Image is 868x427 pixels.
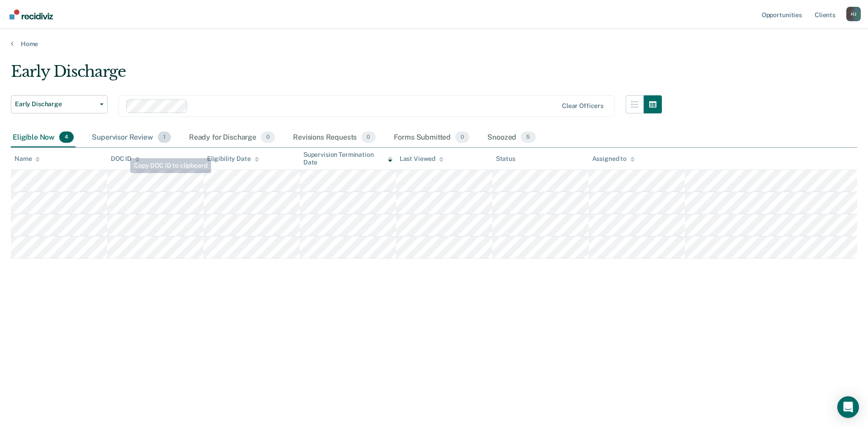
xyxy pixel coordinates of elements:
[14,155,40,163] div: Name
[11,128,75,148] div: Eligible Now4
[207,155,259,163] div: Eligibility Date
[521,131,535,143] span: 5
[158,131,171,143] span: 1
[846,7,861,21] button: Profile dropdown button
[11,40,857,48] a: Home
[261,131,275,143] span: 0
[846,7,861,21] div: H J
[15,100,96,108] span: Early Discharge
[90,128,173,148] div: Supervisor Review1
[837,396,859,418] div: Open Intercom Messenger
[486,128,537,148] div: Snoozed5
[291,128,377,148] div: Revisions Requests0
[361,131,375,143] span: 0
[59,131,74,143] span: 4
[496,155,515,163] div: Status
[455,131,469,143] span: 0
[111,155,140,163] div: DOC ID
[592,155,635,163] div: Assigned to
[562,102,604,110] div: Clear officers
[11,62,662,88] div: Early Discharge
[303,151,392,166] div: Supervision Termination Date
[392,128,472,148] div: Forms Submitted0
[400,155,443,163] div: Last Viewed
[187,128,277,148] div: Ready for Discharge0
[11,95,108,113] button: Early Discharge
[9,9,53,19] img: Recidiviz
